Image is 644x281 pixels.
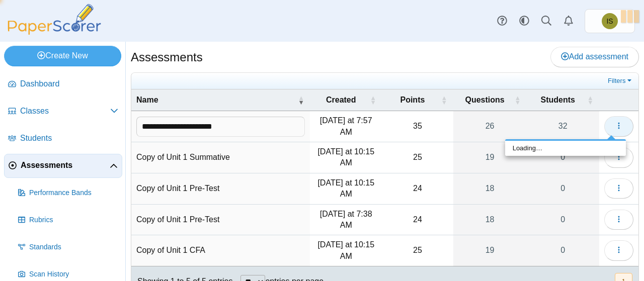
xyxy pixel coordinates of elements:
[453,173,527,204] a: 18
[515,89,521,111] span: Questions : Activate to sort
[317,240,374,260] time: Sep 12, 2025 at 10:15 AM
[4,72,122,97] a: Dashboard
[14,235,122,259] a: Standards
[4,46,121,66] a: Create New
[382,142,453,173] td: 25
[317,178,374,198] time: Sep 12, 2025 at 10:15 AM
[453,235,527,266] a: 19
[29,242,118,252] span: Standards
[326,96,356,104] span: Created
[606,18,613,25] span: Isaiah Sexton
[136,96,158,104] span: Name
[320,116,372,136] time: Sep 15, 2025 at 7:57 AM
[131,49,203,66] h1: Assessments
[29,215,118,225] span: Rubrics
[441,89,447,111] span: Points : Activate to sort
[382,235,453,266] td: 25
[527,173,599,204] a: 0
[550,47,639,67] a: Add assessment
[320,210,372,229] time: Sep 15, 2025 at 7:38 AM
[29,269,118,279] span: Scan History
[527,205,599,235] a: 0
[317,147,374,167] time: Sep 12, 2025 at 10:15 AM
[14,181,122,205] a: Performance Bands
[4,4,105,35] img: PaperScorer
[382,173,453,205] td: 24
[602,13,618,29] span: Isaiah Sexton
[20,78,118,89] span: Dashboard
[453,111,527,142] a: 26
[14,208,122,232] a: Rubrics
[20,106,110,117] span: Classes
[20,133,118,144] span: Students
[400,96,425,104] span: Points
[527,111,599,142] a: 32
[527,235,599,266] a: 0
[4,28,105,36] a: PaperScorer
[4,100,122,124] a: Classes
[557,10,580,32] a: Alerts
[131,205,310,236] td: Copy of Unit 1 Pre-Test
[29,188,118,198] span: Performance Bands
[131,142,310,173] td: Copy of Unit 1 Summative
[465,96,504,104] span: Questions
[298,89,304,111] span: Name : Activate to remove sorting
[21,160,110,171] span: Assessments
[605,76,636,86] a: Filters
[453,205,527,235] a: 18
[453,142,527,173] a: 19
[505,141,626,156] div: Loading…
[561,52,628,61] span: Add assessment
[587,89,593,111] span: Students : Activate to sort
[4,127,122,151] a: Students
[541,96,575,104] span: Students
[585,9,635,33] a: Isaiah Sexton
[382,205,453,236] td: 24
[382,111,453,142] td: 35
[131,235,310,266] td: Copy of Unit 1 CFA
[527,142,599,173] a: 0
[131,173,310,205] td: Copy of Unit 1 Pre-Test
[4,154,122,178] a: Assessments
[370,89,376,111] span: Created : Activate to sort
